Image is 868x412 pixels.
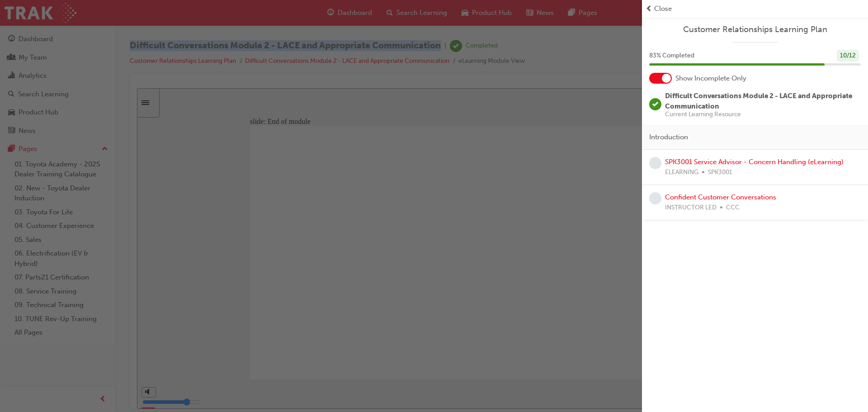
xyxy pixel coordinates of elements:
[649,132,688,142] span: Introduction
[649,51,694,61] span: 83 % Completed
[665,111,861,118] span: Current Learning Resource
[665,92,852,110] span: Difficult Conversations Module 2 - LACE and Appropriate Communication
[646,4,652,14] span: prev-icon
[649,157,661,169] span: learningRecordVerb_NONE-icon
[5,310,64,317] input: volume
[654,4,672,14] span: Close
[708,167,732,178] span: SPK3001
[665,193,776,201] a: Confident Customer Conversations
[682,304,698,311] span: PREV
[837,50,859,62] div: 10 / 12
[670,299,705,313] button: previous
[670,291,705,321] nav: slide navigation
[675,73,746,84] span: Show Incomplete Only
[726,203,740,213] span: CCC
[646,4,864,14] button: prev-iconClose
[5,291,18,321] div: misc controls
[5,299,19,309] button: volume
[649,24,861,35] a: Customer Relationships Learning Plan
[649,98,661,110] span: learningRecordVerb_COMPLETE-icon
[665,167,698,178] span: ELEARNING
[665,203,717,213] span: INSTRUCTOR LED
[665,158,844,166] a: SPK3001 Service Advisor - Concern Handling (eLearning)
[649,192,661,204] span: learningRecordVerb_NONE-icon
